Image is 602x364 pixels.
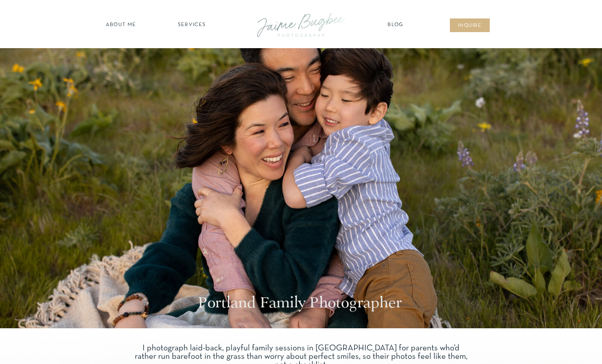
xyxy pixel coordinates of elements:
[198,294,404,314] h1: Portland Family Photographer
[169,21,214,29] a: SERVICES
[454,22,486,30] a: inqUIre
[386,21,406,29] a: Blog
[132,344,470,362] p: I photograph laid-back, playful family sessions in [GEOGRAPHIC_DATA] for parents who’d rather run...
[103,21,138,29] a: about ME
